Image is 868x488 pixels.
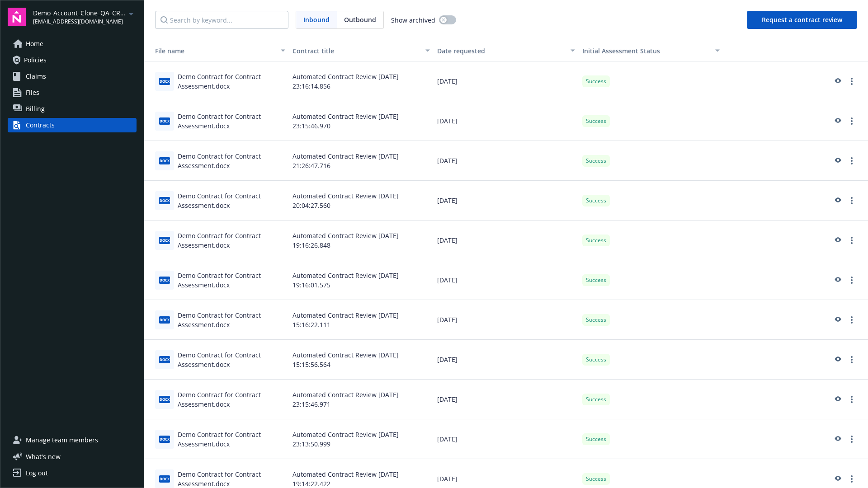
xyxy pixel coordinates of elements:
[289,181,434,221] div: Automated Contract Review [DATE] 20:04:27.560
[434,61,578,101] div: [DATE]
[26,433,98,447] span: Manage team members
[178,231,285,250] div: Demo Contract for Contract Assessment.docx
[832,394,843,405] a: preview
[586,316,606,324] span: Success
[846,235,857,246] a: more
[159,237,170,244] span: docx
[159,396,170,403] span: docx
[586,435,606,443] span: Success
[26,37,43,51] span: Home
[178,191,285,210] div: Demo Contract for Contract Assessment.docx
[26,69,46,84] span: Claims
[159,436,170,442] span: docx
[586,395,606,404] span: Success
[832,354,843,365] a: preview
[296,11,337,28] span: Inbound
[33,18,126,26] span: [EMAIL_ADDRESS][DOMAIN_NAME]
[846,434,857,445] a: more
[8,69,137,84] a: Claims
[434,419,578,459] div: [DATE]
[846,354,857,365] a: more
[832,116,843,127] a: preview
[289,221,434,260] div: Automated Contract Review [DATE] 19:16:26.848
[178,271,285,290] div: Demo Contract for Contract Assessment.docx
[33,8,126,18] span: Demo_Account_Clone_QA_CR_Tests_Demo
[159,316,170,323] span: docx
[586,475,606,483] span: Success
[832,76,843,87] a: preview
[586,276,606,284] span: Success
[586,157,606,165] span: Success
[434,141,578,181] div: [DATE]
[178,112,285,131] div: Demo Contract for Contract Assessment.docx
[178,72,285,91] div: Demo Contract for Contract Assessment.docx
[8,85,137,100] a: Files
[289,300,434,340] div: Automated Contract Review [DATE] 15:16:22.111
[289,61,434,101] div: Automated Contract Review [DATE] 23:16:14.856
[289,380,434,419] div: Automated Contract Review [DATE] 23:15:46.971
[846,195,857,206] a: more
[26,466,48,480] div: Log out
[26,102,45,116] span: Billing
[586,356,606,364] span: Success
[303,15,330,24] span: Inbound
[159,197,170,204] span: docx
[289,40,434,61] button: Contract title
[434,380,578,419] div: [DATE]
[159,277,170,283] span: docx
[289,141,434,181] div: Automated Contract Review [DATE] 21:26:47.716
[26,85,39,100] span: Files
[434,300,578,340] div: [DATE]
[846,275,857,286] a: more
[178,350,285,369] div: Demo Contract for Contract Assessment.docx
[434,221,578,260] div: [DATE]
[582,47,660,55] span: Initial Assessment Status
[126,8,137,19] a: arrowDropDown
[289,260,434,300] div: Automated Contract Review [DATE] 19:16:01.575
[289,101,434,141] div: Automated Contract Review [DATE] 23:15:46.970
[434,181,578,221] div: [DATE]
[846,76,857,87] a: more
[26,452,61,461] span: What ' s new
[178,430,285,449] div: Demo Contract for Contract Assessment.docx
[434,101,578,141] div: [DATE]
[8,118,137,132] a: Contracts
[832,155,843,166] a: preview
[178,151,285,170] div: Demo Contract for Contract Assessment.docx
[391,15,435,25] span: Show archived
[8,102,137,116] a: Billing
[26,118,55,132] div: Contracts
[586,236,606,244] span: Success
[832,474,843,484] a: preview
[289,340,434,380] div: Automated Contract Review [DATE] 15:15:56.564
[586,77,606,85] span: Success
[846,314,857,325] a: more
[747,11,857,29] button: Request a contract review
[582,46,710,56] div: Toggle SortBy
[24,53,47,67] span: Policies
[8,433,137,447] a: Manage team members
[846,116,857,127] a: more
[159,475,170,482] span: docx
[586,117,606,125] span: Success
[337,11,383,28] span: Outbound
[586,197,606,205] span: Success
[846,394,857,405] a: more
[292,46,420,56] div: Contract title
[8,452,75,461] button: What's new
[846,474,857,484] a: more
[289,419,434,459] div: Automated Contract Review [DATE] 23:13:50.999
[832,434,843,445] a: preview
[8,53,137,67] a: Policies
[434,40,578,61] button: Date requested
[832,235,843,246] a: preview
[159,356,170,363] span: docx
[148,46,275,56] div: Toggle SortBy
[8,8,26,26] img: navigator-logo.svg
[344,15,376,24] span: Outbound
[832,195,843,206] a: preview
[159,78,170,84] span: docx
[178,310,285,329] div: Demo Contract for Contract Assessment.docx
[434,260,578,300] div: [DATE]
